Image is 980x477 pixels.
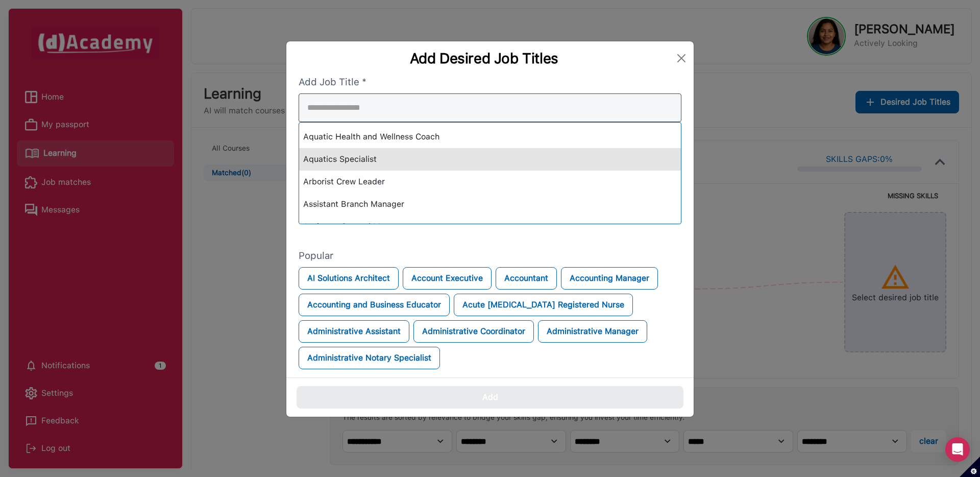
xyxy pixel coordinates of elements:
[454,294,633,316] button: Acute [MEDICAL_DATA] Registered Nurse
[673,50,690,66] button: Close
[538,320,647,343] button: Administrative Manager
[299,347,440,369] button: Administrative Notary Specialist
[482,390,498,404] div: Add
[299,216,681,238] div: Assistant General Manager
[299,320,409,343] button: Administrative Assistant
[496,267,557,290] button: Accountant
[299,249,681,263] label: Popular
[299,294,450,316] button: Accounting and Business Educator
[299,75,681,89] label: Add Job Title *
[299,171,681,193] div: Arborist Crew Leader
[945,437,970,462] div: Open Intercom Messenger
[295,50,673,67] div: Add Desired Job Titles
[413,320,534,343] button: Administrative Coordinator
[299,148,681,171] div: Aquatics Specialist
[403,267,492,290] button: Account Executive
[299,126,681,148] div: Aquatic Health and Wellness Coach
[297,386,683,409] button: Add
[299,267,399,290] button: AI Solutions Architect
[561,267,658,290] button: Accounting Manager
[960,457,980,477] button: Set cookie preferences
[299,193,681,216] div: Assistant Branch Manager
